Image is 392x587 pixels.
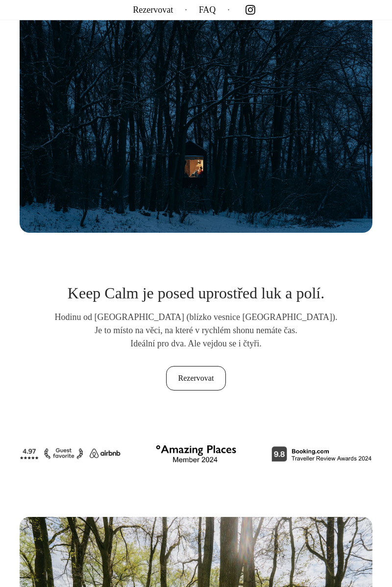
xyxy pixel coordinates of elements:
[20,284,372,302] h2: Keep Calm je posed uprostřed luk a polí.
[20,448,121,460] img: Airbnb Guest Favorite 4.97
[166,366,226,391] a: Rezervovat
[271,446,372,462] img: 9.8 Booking.com Traveller Review Awards 2024
[39,337,353,350] p: Ideální pro dva. Ale vejdou se i čtyři.
[39,311,353,324] p: Hodinu od [GEOGRAPHIC_DATA] (blízko vesnice [GEOGRAPHIC_DATA]).
[146,441,247,466] img: Amazing Places Member
[39,324,353,337] p: Je to místo na věci, na které v rychlém shonu nemáte čas.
